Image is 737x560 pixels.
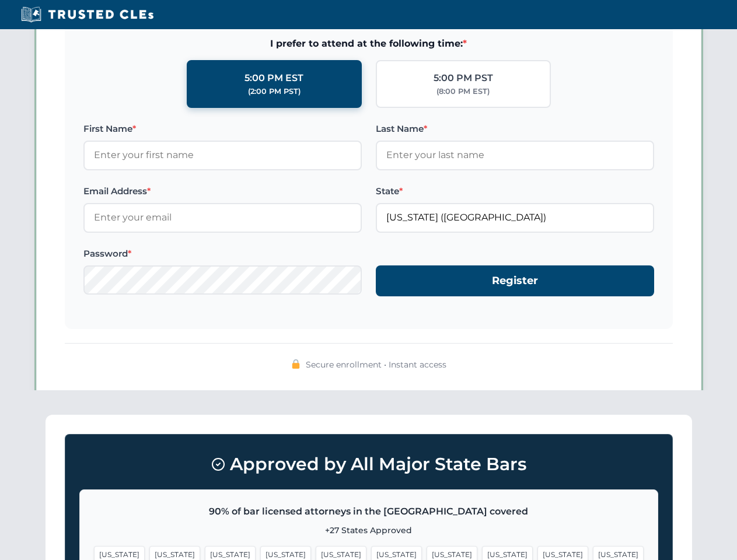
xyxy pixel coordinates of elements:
[291,359,301,369] img: 🔒
[376,122,654,136] label: Last Name
[83,141,362,170] input: Enter your first name
[83,184,362,198] label: Email Address
[376,265,654,296] button: Register
[83,247,362,261] label: Password
[83,36,654,51] span: I prefer to attend at the following time:
[436,86,490,97] div: (8:00 PM EST)
[244,71,303,86] div: 5:00 PM EST
[376,141,654,170] input: Enter your last name
[83,122,362,136] label: First Name
[94,504,644,519] p: 90% of bar licensed attorneys in the [GEOGRAPHIC_DATA] covered
[376,203,654,232] input: Florida (FL)
[376,184,654,198] label: State
[83,203,362,232] input: Enter your email
[18,6,157,23] img: Trusted CLEs
[79,449,658,480] h3: Approved by All Major State Bars
[248,86,301,97] div: (2:00 PM PST)
[306,358,446,371] span: Secure enrollment • Instant access
[434,71,493,86] div: 5:00 PM PST
[94,524,644,537] p: +27 States Approved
